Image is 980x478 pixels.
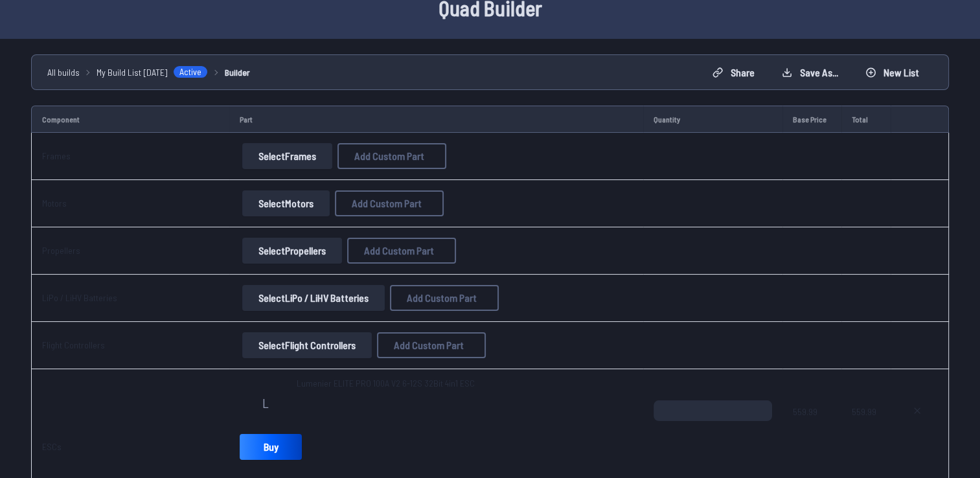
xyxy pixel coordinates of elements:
button: SelectFlight Controllers [242,332,372,358]
td: Part [229,106,643,133]
button: SelectMotors [242,190,330,216]
span: L [262,396,269,409]
button: Add Custom Part [337,143,446,169]
a: SelectFrames [240,143,335,169]
a: Motors [42,198,67,209]
button: SelectFrames [242,143,332,169]
span: Add Custom Part [394,340,464,350]
a: Lumenier ELITE PRO 100A V2 6-12S 32Bit 4in1 ESC [297,377,475,390]
td: Component [31,106,229,133]
span: Lumenier ELITE PRO 100A V2 6-12S 32Bit 4in1 ESC [297,378,475,389]
a: Buy [240,434,302,460]
button: Add Custom Part [347,238,456,264]
button: New List [854,62,930,83]
td: Total [841,106,891,133]
span: Add Custom Part [352,198,422,209]
a: SelectMotors [240,190,332,216]
button: SelectLiPo / LiHV Batteries [242,285,385,311]
button: Add Custom Part [335,190,444,216]
a: LiPo / LiHV Batteries [42,292,117,303]
span: 559.99 [852,400,880,462]
a: All builds [47,65,80,79]
span: Active [173,65,208,78]
span: 559.99 [793,400,831,462]
span: My Build List [DATE] [97,65,168,79]
span: Add Custom Part [354,151,424,161]
a: Builder [225,65,250,79]
button: Share [701,62,766,83]
a: SelectLiPo / LiHV Batteries [240,285,387,311]
button: Add Custom Part [390,285,499,311]
button: SelectPropellers [242,238,342,264]
a: Frames [42,150,71,161]
td: Quantity [643,106,782,133]
td: Base Price [782,106,841,133]
button: Add Custom Part [377,332,486,358]
a: My Build List [DATE]Active [97,65,208,79]
a: ESCs [42,441,62,452]
a: SelectFlight Controllers [240,332,374,358]
button: Save as... [771,62,849,83]
span: Add Custom Part [364,245,434,256]
span: Add Custom Part [407,293,477,303]
a: Flight Controllers [42,339,105,350]
a: SelectPropellers [240,238,345,264]
a: Propellers [42,245,80,256]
